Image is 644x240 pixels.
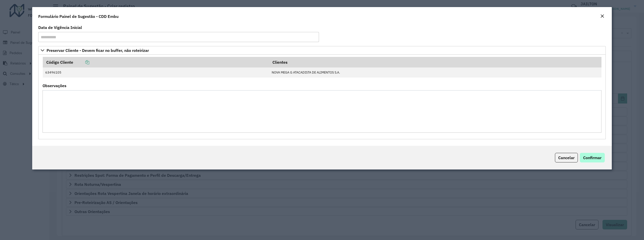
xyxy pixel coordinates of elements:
[558,155,575,160] span: Cancelar
[599,13,606,20] button: Close
[38,13,118,19] h4: Formulário Painel de Sugestão - CDD Embu
[47,48,149,52] span: Preservar Cliente - Devem ficar no buffer, não roteirizar
[43,67,269,78] td: 63496105
[43,57,269,67] th: Código Cliente
[555,153,578,162] button: Cancelar
[38,46,606,55] a: Preservar Cliente - Devem ficar no buffer, não roteirizar
[600,14,604,18] em: Fechar
[38,24,82,30] label: Data de Vigência Inicial
[73,60,89,65] a: Copiar
[43,83,66,89] label: Observações
[269,57,601,67] th: Clientes
[269,67,601,78] td: NOVA MEGA G ATACADISTA DE ALIMENTOS S.A.
[580,153,605,162] button: Confirmar
[38,55,606,139] div: Preservar Cliente - Devem ficar no buffer, não roteirizar
[583,155,601,160] span: Confirmar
